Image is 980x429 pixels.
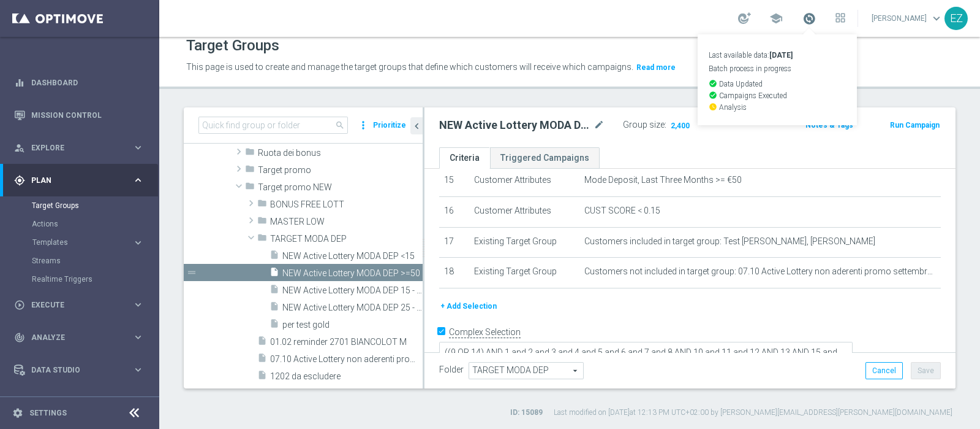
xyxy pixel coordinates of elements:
[439,147,490,169] a: Criteria
[258,182,423,193] span: Target promo NEW
[930,12,943,25] span: keyboard_arrow_down
[32,256,127,266] a: Streams
[31,99,144,131] a: Mission Control
[14,77,25,88] i: equalizer
[132,237,144,249] i: keyboard_arrow_right
[554,408,952,418] label: Last modified on [DATE] at 12:13 PM UTC+02:00 by [PERSON_NAME][EMAIL_ADDRESS][PERSON_NAME][DOMAIN...
[469,166,579,197] td: Customer Attributes
[32,219,127,229] a: Actions
[258,165,423,176] span: Target promo
[282,251,423,261] span: NEW Active Lottery MODA DEP &lt;15
[269,301,279,315] i: insert_drive_file
[439,300,498,313] button: + Add Selection
[14,142,132,153] div: Explore
[270,337,423,347] span: 01.02 reminder 2701 BIANCOLOT M
[32,215,158,233] div: Actions
[29,409,67,417] a: Settings
[635,61,677,74] button: Read more
[198,117,348,134] input: Quick find group or folder
[32,196,158,215] div: Target Groups
[282,320,423,330] span: per test gold
[245,147,255,161] i: folder
[14,142,25,153] i: person_search
[269,250,279,264] i: insert_drive_file
[870,9,944,28] a: [PERSON_NAME]keyboard_arrow_down
[31,366,132,374] span: Data Studio
[257,215,267,230] i: folder
[510,408,543,418] label: ID: 15089
[357,117,369,134] i: more_vert
[13,365,145,375] button: Data Studio keyboard_arrow_right
[439,118,591,133] h2: NEW Active Lottery MODA DEP >=50
[709,52,846,59] p: Last available data:
[32,238,145,247] button: Templates keyboard_arrow_right
[32,239,120,246] span: Templates
[769,12,783,25] span: school
[709,79,717,88] i: check_circle
[245,181,255,195] i: folder
[469,258,579,288] td: Existing Target Group
[13,143,145,153] button: person_search Explore keyboard_arrow_right
[14,386,144,419] div: Optibot
[14,300,132,311] div: Execute
[257,336,267,350] i: insert_drive_file
[411,120,423,132] i: chevron_left
[490,147,600,169] a: Triggered Campaigns
[439,166,469,197] td: 15
[132,331,144,343] i: keyboard_arrow_right
[944,7,968,30] div: EZ
[709,102,846,111] p: Analysis
[282,285,423,296] span: NEW Active Lottery MODA DEP 15 - &lt;25
[769,51,793,60] strong: [DATE]
[14,300,25,311] i: play_circle_outline
[186,62,633,72] span: This page is used to create and manage the target groups that define which customers will receive...
[132,174,144,186] i: keyboard_arrow_right
[709,79,846,88] p: Data Updated
[14,332,132,343] div: Analyze
[13,333,145,342] button: track_changes Analyze keyboard_arrow_right
[13,176,145,185] button: gps_fixed Plan keyboard_arrow_right
[14,175,132,186] div: Plan
[32,239,132,246] div: Templates
[257,198,267,212] i: folder
[801,9,817,29] a: Last available data:[DATE] Batch process in progress check_circle Data Updated check_circle Campa...
[439,365,464,375] label: Folder
[32,274,127,284] a: Realtime Triggers
[269,284,279,298] i: insert_drive_file
[258,148,423,158] span: Ruota dei bonus
[439,227,469,258] td: 17
[257,353,267,367] i: insert_drive_file
[245,164,255,178] i: folder
[889,118,941,132] button: Run Campaign
[911,362,941,379] button: Save
[257,233,267,247] i: folder
[709,65,846,72] p: Batch process in progress
[12,408,23,419] i: settings
[269,267,279,281] i: insert_drive_file
[31,66,144,99] a: Dashboard
[270,371,423,382] span: 1202 da escludere
[623,120,665,130] label: Group size
[709,91,846,99] p: Campaigns Executed
[665,120,666,130] label: :
[335,120,345,130] span: search
[584,266,936,277] span: Customers not included in target group: 07.10 Active Lottery non aderenti promo settembre_margina...
[14,99,144,131] div: Mission Control
[13,110,145,120] div: Mission Control
[31,177,132,184] span: Plan
[584,206,660,216] span: CUST SCORE < 0.15
[709,91,717,99] i: check_circle
[594,118,605,133] i: mode_edit
[32,233,158,252] div: Templates
[13,300,145,310] button: play_circle_outline Execute keyboard_arrow_right
[14,175,25,186] i: gps_fixed
[410,117,423,134] button: chevron_left
[584,236,875,247] span: Customers included in target group: Test [PERSON_NAME], [PERSON_NAME]
[32,201,127,211] a: Target Groups
[469,227,579,258] td: Existing Target Group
